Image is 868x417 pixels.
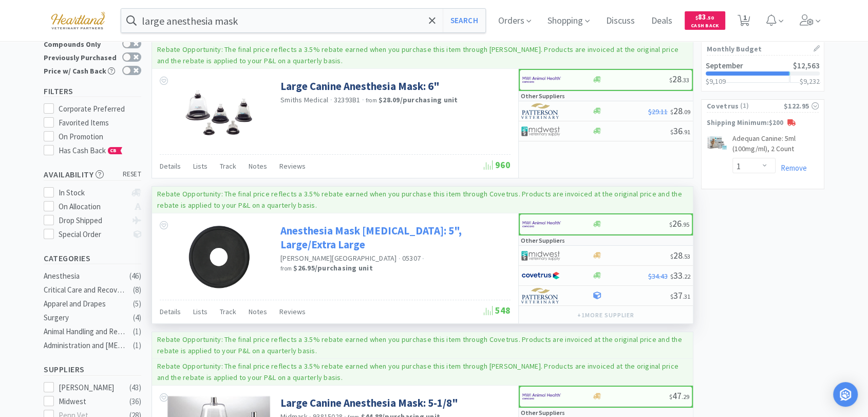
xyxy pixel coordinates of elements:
h5: Categories [44,252,141,264]
span: Reviews [279,307,306,316]
span: . 29 [682,393,689,401]
span: . 50 [706,14,714,21]
img: 77fca1acd8b6420a9015268ca798ef17_1.png [521,268,560,283]
strong: $26.95 / purchasing unit [293,263,373,273]
span: Lists [193,307,207,316]
a: Discuss [602,16,639,26]
h1: Monthly Budget [707,42,819,56]
div: ( 43 ) [129,382,141,394]
span: Track [220,307,236,316]
a: Anesthesia Mask [MEDICAL_DATA]: 5", Large/Extra Large [280,224,508,252]
span: 33 [670,269,690,281]
p: Rebate Opportunity: The final price reflects a 3.5% rebate earned when you purchase this item thr... [157,361,678,382]
div: Drop Shipped [59,214,127,227]
a: 1 [733,17,754,27]
a: Remove [776,163,807,173]
span: 36 [670,125,690,137]
p: Other Suppliers [521,235,565,245]
div: ( 46 ) [129,270,141,282]
span: $34.43 [648,271,668,281]
span: 960 [484,159,511,171]
img: 4dd14cff54a648ac9e977f0c5da9bc2e_5.png [521,123,560,139]
span: 37 [670,289,690,301]
div: In Stock [59,187,127,199]
span: 83 [695,12,714,22]
strong: $28.09 / purchasing unit [379,95,458,104]
span: from [280,265,292,272]
span: · [362,95,364,104]
span: 28 [669,73,689,85]
div: Price w/ Cash Back [44,66,117,75]
span: 28 [670,105,690,117]
span: 548 [484,304,511,316]
span: 05307 [402,253,421,263]
span: $ [695,14,698,21]
a: $83.50Cash Back [685,7,725,34]
div: On Allocation [59,201,127,213]
img: 31e3694f183c4f108a84ceaa264a16fb_134438.jpeg [185,79,252,146]
img: 4dd14cff54a648ac9e977f0c5da9bc2e_5.png [521,248,560,263]
div: Surgery [44,312,127,324]
div: Animal Handling and Restraints [44,325,127,338]
h2: September [706,62,743,69]
span: Notes [249,161,267,171]
span: Cash Back [691,23,719,30]
span: . 33 [682,76,689,84]
p: Rebate Opportunity: The final price reflects a 3.5% rebate earned when you purchase this item thr... [157,45,678,65]
span: $ [670,128,673,136]
div: ( 36 ) [129,395,141,408]
img: f6b2451649754179b5b4e0c70c3f7cb0_2.png [522,72,561,87]
span: · [399,254,401,263]
span: $12,563 [793,61,820,70]
a: Adequan Canine: 5ml (100mg/ml), 2 Count [732,134,819,158]
span: . 95 [682,221,689,228]
span: Details [160,307,181,316]
span: · [330,95,332,104]
span: $ [669,393,672,401]
span: 28 [670,249,690,261]
span: . 91 [683,128,690,136]
a: Smiths Medical [280,95,329,104]
span: $ [669,221,672,228]
a: [PERSON_NAME][GEOGRAPHIC_DATA] [280,253,397,263]
div: Open Intercom Messenger [833,382,858,407]
span: $ [670,273,673,280]
div: Favorited Items [59,117,142,129]
img: 6245714a75d54c1ca4b23e8ebeb16dd7_34239.png [707,136,727,150]
div: On Promotion [59,131,142,143]
a: September$12,563$9,109$9,232 [702,56,824,91]
div: [PERSON_NAME] [59,382,122,394]
div: Administration and [MEDICAL_DATA] [44,339,127,352]
span: Covetrus [707,100,739,112]
span: Track [220,161,236,171]
span: reset [123,169,142,180]
div: Apparel and Drapes [44,298,127,310]
span: $29.11 [648,107,668,116]
div: Previously Purchased [44,52,117,61]
a: Large Canine Anesthesia Mask: 5-1/8" [280,396,458,410]
span: from [366,97,377,104]
span: 32393B1 [334,95,361,104]
h5: Availability [44,169,141,180]
span: $ [670,252,673,260]
p: Other Suppliers [521,91,565,101]
h5: Suppliers [44,364,141,375]
div: Compounds Only [44,39,117,48]
span: . 09 [683,108,690,116]
a: Large Canine Anesthesia Mask: 6" [280,79,440,93]
div: Critical Care and Recovery [44,284,127,296]
img: f6b2451649754179b5b4e0c70c3f7cb0_2.png [522,216,561,232]
div: Special Order [59,228,127,241]
span: 26 [669,217,689,229]
p: Shipping Minimum: $200 [702,118,824,129]
span: Lists [193,161,207,171]
div: ( 8 ) [133,284,141,296]
img: f6b2451649754179b5b4e0c70c3f7cb0_2.png [522,389,561,404]
input: Search by item, sku, manufacturer, ingredient, size... [121,9,485,32]
span: Reviews [279,161,306,171]
div: Midwest [59,395,122,408]
span: CB [108,148,119,154]
span: $ [670,293,673,300]
div: $122.95 [784,100,819,112]
span: $ [670,108,673,116]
